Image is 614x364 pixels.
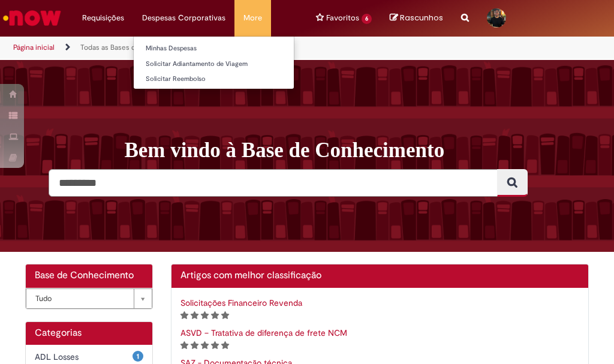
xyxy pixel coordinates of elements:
h1: Bem vindo à Base de Conhecimento [124,138,598,163]
input: Pesquisar [49,169,498,197]
ul: Trilhas de página [9,37,349,59]
i: 2 [191,341,198,350]
i: 4 [211,311,219,320]
ul: Despesas Corporativas [133,36,294,89]
span: Classificação de artigo - Somente leitura [180,309,229,320]
i: 1 [180,311,188,320]
a: No momento, sua lista de rascunhos tem 0 Itens [390,12,443,23]
h2: Artigos com melhor classificação [180,270,580,281]
i: 3 [201,341,209,350]
span: Rascunhos [400,12,443,23]
i: 3 [201,311,209,320]
i: 5 [221,341,229,350]
div: Bases de Conhecimento [26,288,152,309]
a: Solicitações Financeiro Revenda [180,297,302,308]
a: Minhas Despesas [134,42,294,55]
img: ServiceNow [1,6,63,30]
a: Solicitar Adiantamento de Viagem [134,58,294,71]
a: Tudo [26,288,152,309]
i: 1 [180,341,188,350]
i: 4 [211,341,219,350]
span: Despesas Corporativas [142,12,225,24]
i: 2 [191,311,198,320]
span: 1 [133,351,143,362]
a: Solicitar Reembolso [134,73,294,86]
span: Tudo [35,289,128,308]
a: ASVD – Tratativa de diferença de frete NCM [180,327,347,338]
button: Pesquisar [497,169,528,197]
a: Todas as Bases de Conhecimento [80,43,191,52]
i: 5 [221,311,229,320]
span: ADL Losses [35,351,133,363]
a: Página inicial [13,43,55,52]
span: More [243,12,262,24]
span: Classificação de artigo - Somente leitura [180,339,229,350]
span: Favoritos [326,12,359,24]
span: Requisições [82,12,124,24]
h1: Categorias [35,328,143,339]
span: 6 [362,14,372,24]
h2: Base de Conhecimento [35,270,143,281]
